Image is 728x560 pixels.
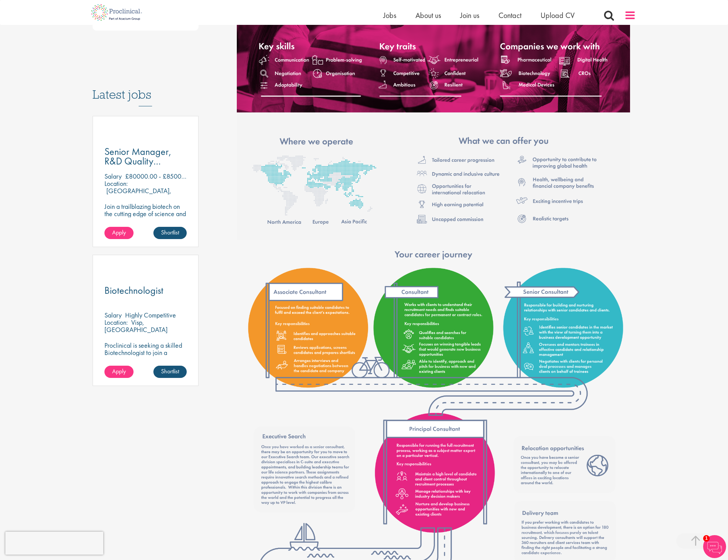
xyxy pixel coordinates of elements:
[104,311,122,319] span: Salary
[125,172,223,181] p: £80000.00 - £85000.00 per annum
[104,179,128,188] span: Location:
[104,172,122,181] span: Salary
[153,227,187,239] a: Shortlist
[104,342,187,371] p: Proclinical is seeking a skilled Biotechnologist to join a dynamic and innovative team on a contr...
[104,318,168,334] p: Visp, [GEOGRAPHIC_DATA]
[104,366,134,378] a: Apply
[153,366,187,378] a: Shortlist
[112,228,126,236] span: Apply
[104,145,171,177] span: Senior Manager, R&D Quality Assurance (GCP)
[93,69,199,106] h3: Latest jobs
[415,10,441,20] a: About us
[104,318,128,327] span: Location:
[460,10,479,20] a: Join us
[703,535,726,558] img: Chatbot
[5,532,103,555] iframe: reCAPTCHA
[104,284,163,297] span: Biotechnologist
[104,286,187,295] a: Biotechnologist
[104,186,171,202] p: [GEOGRAPHIC_DATA], [GEOGRAPHIC_DATA]
[498,10,521,20] a: Contact
[541,10,575,20] a: Upload CV
[112,367,126,375] span: Apply
[104,203,187,225] p: Join a trailblazing biotech on the cutting edge of science and technology.
[703,535,710,542] span: 1
[104,227,134,239] a: Apply
[125,311,176,319] p: Highly Competitive
[383,10,396,20] a: Jobs
[104,147,187,166] a: Senior Manager, R&D Quality Assurance (GCP)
